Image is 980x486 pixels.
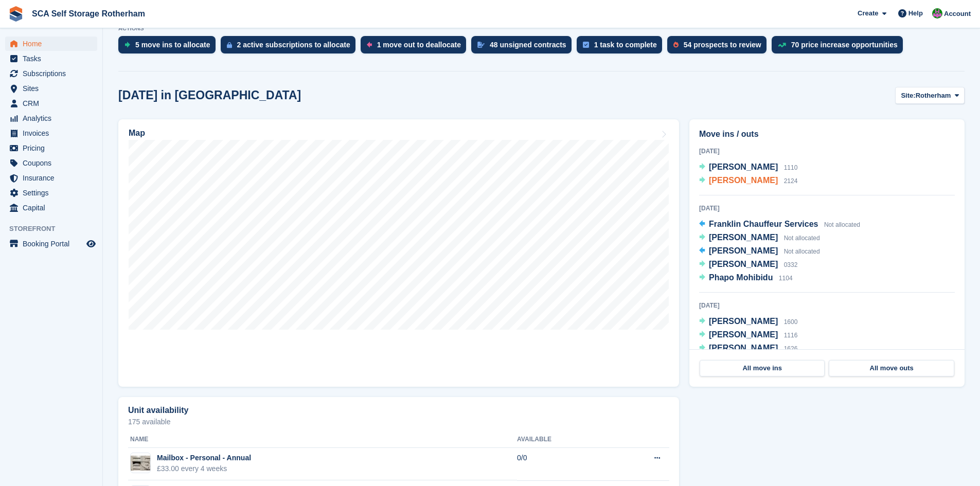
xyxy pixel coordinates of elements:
span: 1104 [779,275,793,282]
img: move_ins_to_allocate_icon-fdf77a2bb77ea45bf5b3d319d69a93e2d87916cf1d5bf7949dd705db3b84f3ca.svg [124,42,130,48]
span: 2124 [784,177,798,185]
span: Invoices [23,126,84,140]
a: menu [5,186,97,200]
span: Not allocated [784,235,820,242]
div: [DATE] [699,301,955,310]
img: Sarah Race [932,8,942,19]
div: 48 unsigned contracts [490,41,566,49]
div: [DATE] [699,147,955,156]
a: [PERSON_NAME] Not allocated [699,231,820,245]
a: menu [5,126,97,140]
a: menu [5,66,97,81]
span: Account [944,9,971,19]
span: Storefront [9,224,102,234]
a: 1 task to complete [577,36,667,59]
span: Create [858,8,878,19]
a: SCA Self Storage Rotherham [28,5,149,22]
button: Site: Rotherham [895,87,965,104]
span: 1110 [784,164,798,171]
a: menu [5,111,97,125]
div: 54 prospects to review [684,41,761,49]
span: 0332 [784,261,798,268]
a: menu [5,171,97,185]
a: 54 prospects to review [667,36,772,59]
div: 5 move ins to allocate [135,41,210,49]
div: 2 active subscriptions to allocate [237,41,350,49]
a: Phapo Mohibidu 1104 [699,272,793,285]
a: menu [5,96,97,111]
span: CRM [23,96,84,111]
a: menu [5,51,97,66]
div: 1 move out to deallocate [377,41,461,49]
img: contract_signature_icon-13c848040528278c33f63329250d36e43548de30e8caae1d1a13099fd9432cc5.svg [477,42,485,48]
div: 1 task to complete [594,41,657,49]
td: 0/0 [517,447,611,480]
span: Tasks [23,51,84,66]
span: [PERSON_NAME] [709,260,778,268]
h2: [DATE] in [GEOGRAPHIC_DATA] [118,88,301,102]
span: 1600 [784,318,798,326]
p: ACTIONS [118,25,965,32]
img: Unknown-4.jpeg [131,456,150,471]
span: Not allocated [824,221,860,228]
span: Help [908,8,923,19]
span: [PERSON_NAME] [709,163,778,171]
a: [PERSON_NAME] 1110 [699,161,797,174]
a: 1 move out to deallocate [361,36,471,59]
a: 70 price increase opportunities [772,36,908,59]
a: [PERSON_NAME] 1116 [699,329,797,342]
span: 1626 [784,345,798,352]
span: Analytics [23,111,84,125]
th: Available [517,431,611,448]
a: Franklin Chauffeur Services Not allocated [699,218,860,231]
span: Not allocated [784,248,820,255]
div: £33.00 every 4 weeks [157,463,251,474]
a: menu [5,237,97,251]
span: [PERSON_NAME] [709,317,778,326]
img: prospect-51fa495bee0391a8d652442698ab0144808aea92771e9ea1ae160a38d050c398.svg [673,42,679,48]
span: Booking Portal [23,237,84,251]
span: 1116 [784,332,798,339]
h2: Move ins / outs [699,128,955,140]
a: 5 move ins to allocate [118,36,221,59]
a: [PERSON_NAME] 0332 [699,258,797,272]
a: menu [5,141,97,155]
span: [PERSON_NAME] [709,233,778,242]
a: menu [5,201,97,215]
span: [PERSON_NAME] [709,246,778,255]
span: Sites [23,81,84,96]
div: [DATE] [699,204,955,213]
img: price_increase_opportunities-93ffe204e8149a01c8c9dc8f82e8f89637d9d84a8eef4429ea346261dce0b2c0.svg [778,43,786,47]
span: Pricing [23,141,84,155]
p: 175 available [128,418,669,425]
span: Settings [23,186,84,200]
img: stora-icon-8386f47178a22dfd0bd8f6a31ec36ba5ce8667c1dd55bd0f319d3a0aa187defe.svg [8,6,24,22]
a: All move outs [829,360,954,376]
h2: Unit availability [128,406,188,415]
a: menu [5,81,97,96]
span: [PERSON_NAME] [709,344,778,352]
a: 2 active subscriptions to allocate [221,36,361,59]
div: Mailbox - Personal - Annual [157,453,251,463]
a: [PERSON_NAME] 1626 [699,342,797,355]
th: Name [128,431,517,448]
span: Coupons [23,156,84,170]
a: [PERSON_NAME] 2124 [699,174,797,188]
h2: Map [129,129,145,138]
a: menu [5,156,97,170]
span: Capital [23,201,84,215]
span: Franklin Chauffeur Services [709,220,818,228]
span: Phapo Mohibidu [709,273,773,282]
img: move_outs_to_deallocate_icon-f764333ba52eb49d3ac5e1228854f67142a1ed5810a6f6cc68b1a99e826820c5.svg [367,42,372,48]
span: Rotherham [916,91,951,101]
a: Preview store [85,238,97,250]
span: [PERSON_NAME] [709,176,778,185]
a: [PERSON_NAME] Not allocated [699,245,820,258]
a: Map [118,119,679,387]
img: task-75834270c22a3079a89374b754ae025e5fb1db73e45f91037f5363f120a921f8.svg [583,42,589,48]
span: Subscriptions [23,66,84,81]
span: Home [23,37,84,51]
span: [PERSON_NAME] [709,330,778,339]
img: active_subscription_to_allocate_icon-d502201f5373d7db506a760aba3b589e785aa758c864c3986d89f69b8ff3... [227,42,232,48]
span: Insurance [23,171,84,185]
